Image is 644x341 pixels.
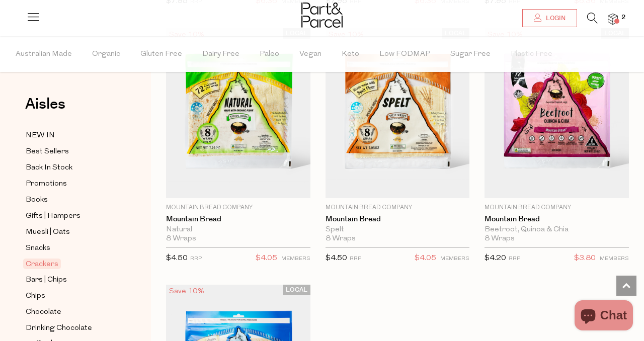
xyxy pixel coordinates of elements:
img: Mountain Bread [166,28,310,198]
span: Login [543,14,566,23]
span: Sugar Free [450,37,491,72]
span: Chocolate [26,306,61,318]
a: Chips [26,290,117,302]
div: Beetroot, Quinoa & Chia [485,225,629,234]
span: NEW IN [26,130,55,142]
a: Login [522,9,577,27]
span: $4.05 [256,252,277,265]
span: Chips [26,290,45,302]
span: $4.20 [485,254,506,262]
span: Organic [92,37,120,72]
span: Vegan [299,37,321,72]
small: MEMBERS [600,256,629,262]
span: Bars | Chips [26,274,67,286]
small: MEMBERS [281,256,310,262]
span: Paleo [260,37,279,72]
span: Plastic Free [511,37,552,72]
a: Books [26,194,117,206]
span: Best Sellers [26,146,69,158]
span: $4.50 [326,254,347,262]
span: Promotions [26,178,67,190]
span: $4.50 [166,254,188,262]
a: Mountain Bread [485,215,629,224]
span: Low FODMAP [379,37,430,72]
inbox-online-store-chat: Shopify online store chat [572,300,636,333]
small: RRP [509,256,520,262]
small: MEMBERS [440,256,469,262]
span: $3.80 [574,252,596,265]
img: Part&Parcel [301,3,343,28]
div: Natural [166,225,310,234]
span: Books [26,194,48,206]
span: Gifts | Hampers [26,210,80,222]
span: Australian Made [16,37,72,72]
a: Snacks [26,242,117,254]
span: Drinking Chocolate [26,322,92,334]
span: Aisles [25,93,65,115]
span: 8 Wraps [166,234,196,243]
a: Back In Stock [26,161,117,174]
span: 2 [619,13,628,22]
a: Mountain Bread [166,215,310,224]
a: Mountain Bread [326,215,470,224]
span: Crackers [23,259,61,269]
small: RRP [190,256,202,262]
a: Chocolate [26,306,117,318]
p: Mountain Bread Company [166,203,310,212]
a: Promotions [26,178,117,190]
span: Back In Stock [26,162,72,174]
a: Muesli | Oats [26,226,117,238]
div: Save 10% [166,285,207,298]
div: Spelt [326,225,470,234]
p: Mountain Bread Company [485,203,629,212]
a: NEW IN [26,129,117,142]
span: 8 Wraps [326,234,356,243]
span: Gluten Free [140,37,182,72]
a: Aisles [25,97,65,122]
p: Mountain Bread Company [326,203,470,212]
span: LOCAL [283,285,310,295]
span: Snacks [26,242,50,254]
a: Drinking Chocolate [26,322,117,334]
img: Mountain Bread [326,28,470,198]
a: Bars | Chips [26,274,117,286]
span: 8 Wraps [485,234,515,243]
a: 2 [608,14,618,24]
a: Best Sellers [26,145,117,158]
span: Keto [342,37,359,72]
img: Mountain Bread [485,28,629,198]
small: RRP [350,256,361,262]
a: Gifts | Hampers [26,210,117,222]
span: Dairy Free [202,37,239,72]
span: Muesli | Oats [26,226,70,238]
a: Crackers [26,258,117,270]
span: $4.05 [415,252,436,265]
